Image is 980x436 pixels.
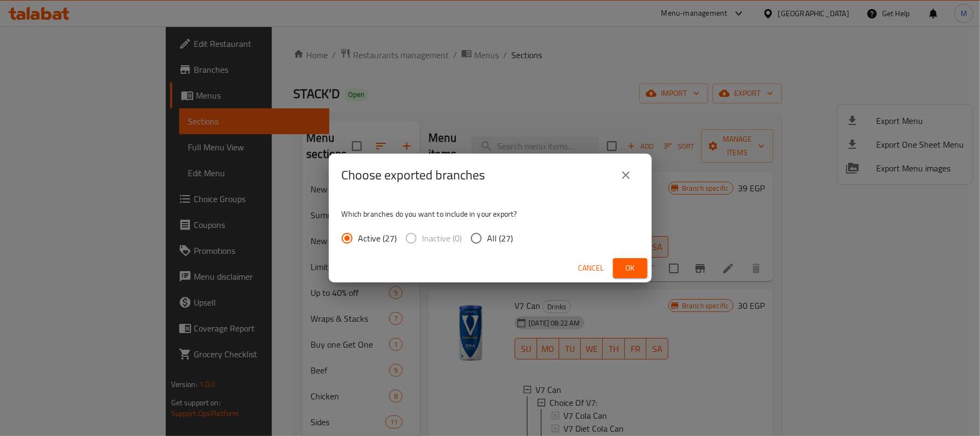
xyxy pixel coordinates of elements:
span: All (27) [488,232,513,245]
span: Ok [622,261,639,275]
span: Inactive (0) [422,232,462,245]
p: Which branches do you want to include in your export? [342,209,639,219]
span: Cancel [579,261,604,275]
button: Cancel [574,258,609,278]
button: Ok [613,258,647,278]
button: close [613,162,639,188]
span: Active (27) [358,232,397,245]
h2: Choose exported branches [342,167,485,184]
